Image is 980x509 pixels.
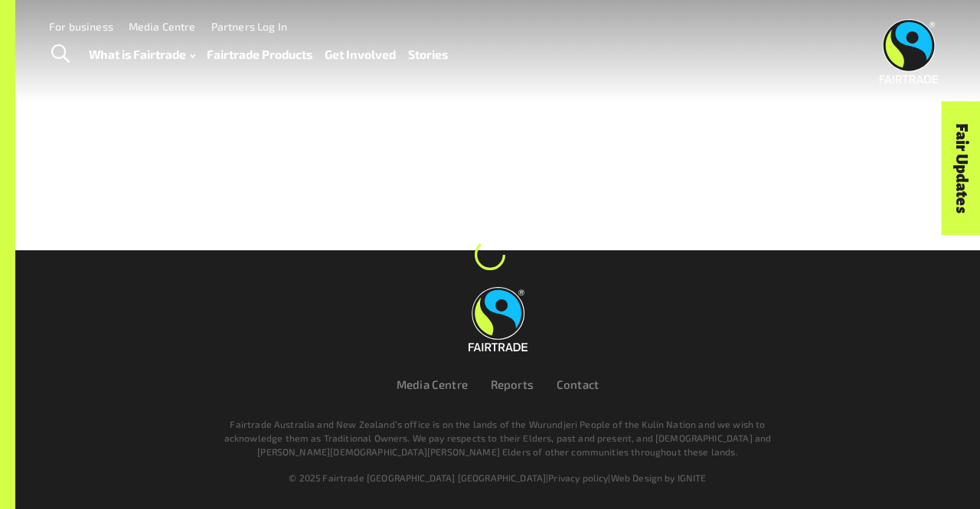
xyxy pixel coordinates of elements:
img: Fairtrade Australia New Zealand logo [880,19,939,83]
a: Fairtrade Products [207,44,312,65]
a: Web Design by IGNITE [611,472,707,483]
p: Fairtrade Australia and New Zealand’s office is on the lands of the Wurundjeri People of the Kuli... [220,417,775,458]
a: For business [49,20,113,33]
a: Media Centre [397,377,468,391]
a: Partners Log In [211,20,287,33]
img: Fairtrade Australia New Zealand logo [469,287,528,351]
a: Toggle Search [41,35,79,73]
span: © 2025 Fairtrade [GEOGRAPHIC_DATA] [GEOGRAPHIC_DATA] [289,472,546,483]
a: What is Fairtrade [89,44,195,65]
a: Get Involved [325,44,396,65]
div: | | [78,471,917,485]
a: Media Centre [129,20,196,33]
a: Reports [491,377,534,391]
a: Stories [408,44,448,65]
a: Privacy policy [548,472,608,483]
a: Contact [557,377,599,391]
